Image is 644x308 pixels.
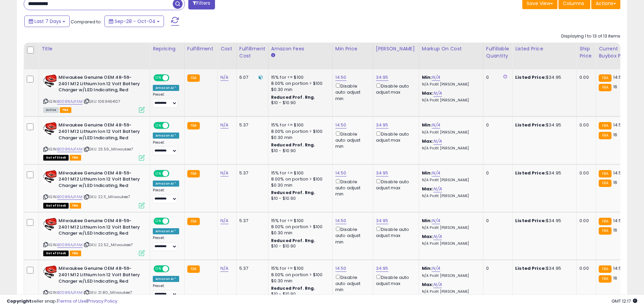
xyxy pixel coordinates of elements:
span: 16 [613,84,617,90]
div: $10 - $10.90 [271,148,327,154]
div: 8.00% on portion > $100 [271,272,327,278]
img: 51wEU6FvybL._SL40_.jpg [43,74,57,88]
span: 2025-10-12 12:17 GMT [612,298,637,304]
span: 16 [613,275,617,281]
span: ON [154,170,163,176]
div: Preset: [153,140,179,156]
b: Min: [422,170,432,176]
a: B0086AJFAM [57,194,82,200]
b: Min: [422,122,432,128]
div: Preset: [153,92,179,108]
b: Listed Price: [515,170,546,176]
span: ON [154,75,163,81]
th: The percentage added to the cost of goods (COGS) that forms the calculator for Min & Max prices. [419,43,483,69]
small: FBA [187,122,200,129]
div: 0 [486,74,507,80]
small: FBA [599,275,611,283]
div: seller snap | | [7,298,117,305]
a: N/A [433,90,442,97]
div: [PERSON_NAME] [376,45,416,52]
img: 51wEU6FvybL._SL40_.jpg [43,265,57,279]
a: N/A [433,281,442,288]
span: | SKU: 22.52_Milwaukee7 [84,242,133,247]
span: OFF [168,75,179,81]
div: Cost [220,45,234,52]
a: N/A [220,74,229,81]
small: FBA [599,180,611,187]
b: Listed Price: [515,217,546,224]
span: All listings that are currently out of stock and unavailable for purchase on Amazon [43,203,69,209]
span: OFF [168,170,179,176]
div: Repricing [153,45,182,52]
div: Amazon AI * [153,133,179,139]
small: FBA [599,84,611,91]
a: N/A [433,138,442,145]
div: $34.95 [515,122,571,128]
div: Amazon AI * [153,181,179,187]
div: Disable auto adjust min [335,130,368,150]
a: N/A [432,170,440,176]
div: 0.00 [579,74,591,80]
div: $0.30 min [271,135,327,141]
small: FBA [599,74,611,82]
span: | SKU: 25.59_Milwaukee7 [84,146,133,152]
div: Fulfillment Cost [239,45,265,60]
b: Listed Price: [515,122,546,128]
b: Reduced Prof. Rng. [271,142,315,148]
p: N/A Profit [PERSON_NAME] [422,130,478,135]
small: FBA [187,218,200,225]
div: 8.00% on portion > $100 [271,176,327,182]
span: 14.5 [613,217,622,224]
b: Milwaukee Genuine OEM 48-59-2401 M12 Lithium Ion 12 Volt Battery Charger w/LED Indicating, Red [58,74,141,95]
b: Max: [422,90,434,96]
b: Min: [422,74,432,80]
a: 34.95 [376,217,388,224]
div: Disable auto adjust min [335,82,368,102]
a: 14.50 [335,217,347,224]
span: ON [154,266,163,272]
a: Privacy Policy [88,298,117,304]
span: ON [154,123,163,128]
div: $34.95 [515,218,571,224]
img: 51wEU6FvybL._SL40_.jpg [43,170,57,183]
span: 16 [613,132,617,138]
div: 15% for <= $100 [271,218,327,224]
div: $0.30 min [271,230,327,236]
div: Preset: [153,236,179,251]
b: Milwaukee Genuine OEM 48-59-2401 M12 Lithium Ion 12 Volt Battery Charger w/LED Indicating, Red [58,265,141,286]
span: All listings currently available for purchase on Amazon [43,107,59,113]
div: 15% for <= $100 [271,170,327,176]
img: 51wEU6FvybL._SL40_.jpg [43,218,57,231]
div: Amazon Fees [271,45,330,52]
b: Milwaukee Genuine OEM 48-59-2401 M12 Lithium Ion 12 Volt Battery Charger w/LED Indicating, Red [58,218,141,238]
div: 0.00 [579,170,591,176]
small: FBA [599,218,611,225]
a: 34.95 [376,170,388,176]
div: 15% for <= $100 [271,122,327,128]
a: 34.95 [376,122,388,128]
span: OFF [168,123,179,128]
div: ASIN: [43,170,145,208]
div: 5.37 [239,122,263,128]
span: ON [154,218,163,224]
span: FBA [60,107,71,113]
small: FBA [187,265,200,273]
span: Sep-28 - Oct-04 [115,18,156,25]
a: N/A [220,122,229,128]
span: | SKU: 1069464107 [84,99,120,104]
div: 0.00 [579,218,591,224]
div: Displaying 1 to 13 of 13 items [561,33,620,40]
div: 5.37 [239,170,263,176]
img: 51wEU6FvybL._SL40_.jpg [43,122,57,135]
div: Min Price [335,45,370,52]
span: 16 [613,227,617,233]
a: B0086AJFAM [57,99,82,104]
a: 34.95 [376,74,388,81]
span: 14.5 [613,122,622,128]
div: Disable auto adjust min [335,178,368,197]
div: ASIN: [43,122,145,160]
a: 14.50 [335,170,347,176]
div: $10 - $10.90 [271,100,327,106]
div: Preset: [153,188,179,203]
div: Disable auto adjust max [376,178,414,191]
